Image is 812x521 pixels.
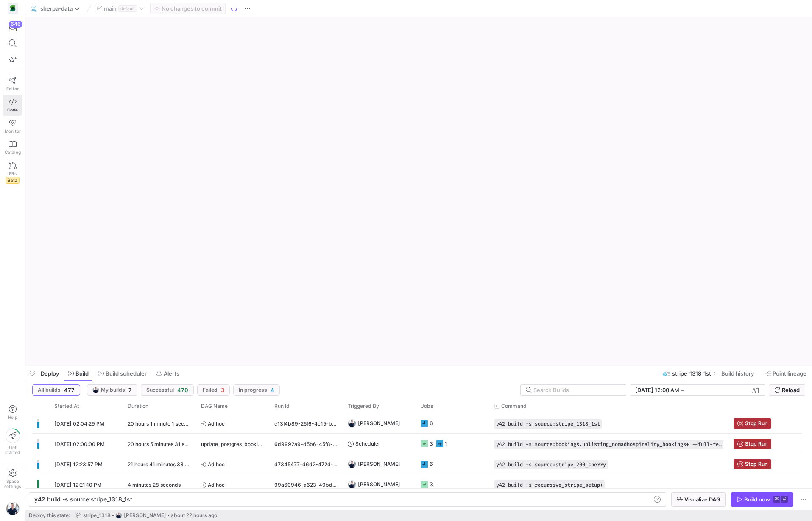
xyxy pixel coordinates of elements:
span: Run Id [274,403,290,409]
span: y42 build -s source:stripe_1318_1st [496,421,600,427]
span: Scheduler [355,434,380,454]
div: 3 [430,474,433,494]
button: Build history [717,366,759,381]
button: Visualize DAG [671,492,726,507]
span: PRs [9,171,17,176]
button: Stop Run [734,439,771,449]
div: 99a60946-a623-49bd-a6cc-c0eb562e4731 [269,474,343,494]
span: [PERSON_NAME] [358,413,400,433]
span: Ad hoc [201,475,264,495]
span: y42 build -s source:bookings.uplisting_nomadhospitality_bookings+ --full-refresh [496,441,722,447]
span: Ad hoc [201,414,264,434]
span: about 22 hours ago [171,513,217,518]
input: Search Builds [533,387,619,393]
input: End datetime [686,387,741,393]
span: [PERSON_NAME] [124,513,166,518]
div: Build now [744,496,770,503]
span: Deploy this state: [29,513,70,518]
a: PRsBeta [3,158,22,187]
a: Spacesettings [3,465,22,493]
span: Beta [6,177,20,184]
span: Stop Run [745,421,767,426]
span: [DATE] 02:04:29 PM [54,421,104,427]
button: stripe_1318https://storage.googleapis.com/y42-prod-data-exchange/images/Zw5nrXaob3ONa4BScmSjND9Lv... [73,510,219,521]
span: update_postgres_bookings_uplisting [201,434,264,454]
span: In progress [239,387,267,393]
span: All builds [38,387,61,393]
span: Editor [6,86,19,91]
span: Visualize DAG [684,496,720,503]
span: 3 [221,387,224,393]
span: Space settings [4,479,21,489]
button: Reload [769,384,805,396]
div: 646 [9,21,22,28]
span: stripe_1318_1st [672,370,711,377]
span: Build scheduler [106,370,147,377]
span: Command [501,403,527,409]
span: 7 [128,387,132,393]
img: https://storage.googleapis.com/y42-prod-data-exchange/images/Zw5nrXaob3ONa4BScmSjND9Lv23l9CySrx8m... [92,387,99,393]
span: Point lineage [773,370,806,377]
img: https://storage.googleapis.com/y42-prod-data-exchange/images/Zw5nrXaob3ONa4BScmSjND9Lv23l9CySrx8m... [348,419,356,428]
span: sherpa-data [40,5,73,12]
span: [DATE] 02:00:00 PM [54,441,105,447]
span: [DATE] 12:21:10 PM [54,482,102,488]
span: Alerts [164,370,179,377]
button: In progress4 [233,384,280,396]
img: https://storage.googleapis.com/y42-prod-data-exchange/images/Zw5nrXaob3ONa4BScmSjND9Lv23l9CySrx8m... [6,502,20,515]
img: https://storage.googleapis.com/y42-prod-data-exchange/images/Zw5nrXaob3ONa4BScmSjND9Lv23l9CySrx8m... [348,460,356,468]
span: 470 [177,387,188,393]
span: y42 build -s recursive_stripe_setup+ [496,482,603,488]
span: [DATE] 12:23:57 PM [54,461,103,468]
span: Monitor [5,128,21,134]
div: Press SPACE to select this row. [32,454,802,474]
span: 4 [271,387,274,393]
div: Press SPACE to select this row. [32,434,802,454]
button: Build now⌘⏎ [731,492,793,507]
div: 6d9992a9-d5b6-45f8-a8fe-091cd75cdfce [269,434,343,454]
span: Ad hoc [201,454,264,474]
span: 🌊 [31,6,37,11]
span: y42 build -s source:stripe_1318_1st [34,496,132,503]
y42-duration: 20 hours 5 minutes 31 seconds [128,441,202,447]
span: Get started [5,445,20,455]
span: Jobs [421,403,433,409]
y42-duration: 20 hours 1 minute 1 second [128,421,193,427]
button: Build [64,366,92,381]
span: Catalog [5,150,21,155]
div: d7345477-d6d2-472d-8ec0-8e82accbe1cf [269,454,343,474]
span: Deploy [41,370,59,377]
y42-duration: 21 hours 41 minutes 33 seconds [128,461,205,468]
a: Catalog [3,137,22,158]
button: All builds477 [32,384,80,396]
div: c13f4b89-25f6-4c15-b97c-c67d12559d7f [269,413,343,433]
a: Editor [3,73,22,95]
span: [PERSON_NAME] [358,454,400,474]
button: Stop Run [734,459,771,469]
button: Point lineage [761,366,810,381]
button: https://storage.googleapis.com/y42-prod-data-exchange/images/Zw5nrXaob3ONa4BScmSjND9Lv23l9CySrx8m... [87,384,137,396]
span: – [681,387,684,393]
y42-duration: 4 minutes 28 seconds [128,482,181,488]
span: My builds [101,387,125,393]
button: Alerts [152,366,183,381]
span: Failed [203,387,218,393]
button: 🌊sherpa-data [29,3,82,14]
span: y42 build -s source:stripe_200_cherry [496,462,606,468]
button: https://storage.googleapis.com/y42-prod-data-exchange/images/Zw5nrXaob3ONa4BScmSjND9Lv23l9CySrx8m... [3,500,22,518]
kbd: ⌘ [773,496,780,503]
span: Code [7,107,18,112]
span: [PERSON_NAME] [358,474,400,494]
span: DAG Name [201,403,228,409]
span: Successful [146,387,174,393]
button: Help [3,401,22,423]
button: 646 [3,20,22,36]
kbd: ⏎ [781,496,788,503]
a: Code [3,95,22,116]
div: Press SPACE to select this row. [32,413,802,434]
span: Duration [128,403,148,409]
a: https://storage.googleapis.com/y42-prod-data-exchange/images/8zH7NGsoioThIsGoE9TeuKf062YnnTrmQ10g... [3,1,22,16]
span: stripe_1318 [83,513,111,518]
img: https://storage.googleapis.com/y42-prod-data-exchange/images/8zH7NGsoioThIsGoE9TeuKf062YnnTrmQ10g... [8,4,17,13]
button: Build scheduler [94,366,151,381]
